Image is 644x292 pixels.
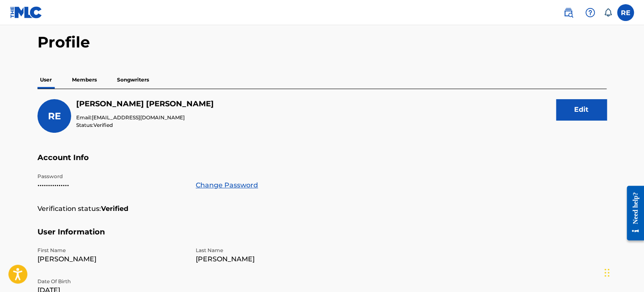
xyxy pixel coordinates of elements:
a: Public Search [560,4,577,21]
p: Verification status: [37,204,101,214]
a: Change Password [196,180,258,190]
p: Members [69,71,99,89]
img: MLC Logo [10,6,43,18]
span: RE [48,110,61,122]
h2: Profile [37,33,607,52]
p: [PERSON_NAME] [37,254,186,264]
img: search [563,8,573,18]
p: Songwriters [114,71,152,89]
p: Email: [76,114,214,121]
p: [PERSON_NAME] [196,254,344,264]
p: Date Of Birth [37,278,186,285]
span: Verified [93,122,113,128]
p: User [37,71,54,89]
p: Last Name [196,247,344,254]
h5: Ron Eiland [76,99,214,109]
p: Password [37,173,186,180]
div: Drag [604,260,609,285]
p: First Name [37,247,186,254]
p: ••••••••••••••• [37,180,186,190]
div: Notifications [604,8,612,17]
button: Edit [556,99,607,120]
iframe: Chat Widget [602,252,644,292]
div: User Menu [617,4,634,21]
img: help [585,8,595,18]
div: Help [582,4,599,21]
h5: Account Info [37,153,607,173]
iframe: Resource Center [620,179,644,247]
strong: Verified [101,204,128,214]
p: Status: [76,121,214,129]
span: [EMAIL_ADDRESS][DOMAIN_NAME] [92,114,185,121]
h5: User Information [37,227,607,247]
